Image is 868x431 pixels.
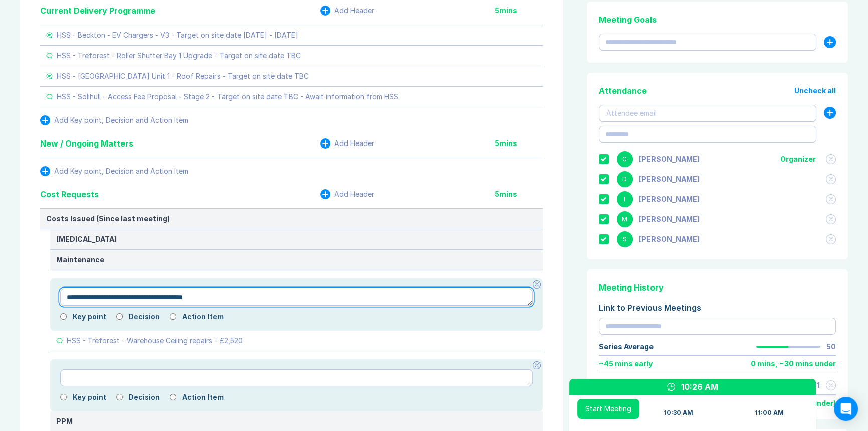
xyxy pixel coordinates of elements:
label: Key point [73,393,106,401]
div: D [617,171,633,187]
div: M [617,211,633,227]
div: 5 mins [495,139,543,148]
div: 61 [812,381,820,389]
label: Key point [73,313,106,321]
div: Add Key point, Decision and Action Item [54,167,188,175]
button: Uncheck all [794,87,836,95]
div: ~ 45 mins early [599,360,653,368]
label: Decision [129,393,160,401]
div: HSS - Beckton - EV Chargers - V3 - Target on site date [DATE] - [DATE] [57,31,298,39]
div: Link to Previous Meetings [599,302,836,314]
div: Series Average [599,343,654,351]
div: 5 mins [495,190,543,198]
div: Matthew Cooper [639,215,700,223]
div: Add Header [334,7,374,15]
div: 50 [826,343,836,351]
div: Open Intercom Messenger [834,397,858,421]
div: Current Delivery Programme [40,5,155,17]
div: [MEDICAL_DATA] [56,235,537,243]
div: HSS - Treforest - Warehouse Ceiling repairs - £2,520 [67,337,243,345]
button: Add Header [320,138,374,149]
button: Add Header [320,6,374,16]
div: Attendance [599,85,647,97]
div: Gemma White [639,155,700,163]
div: HSS - Treforest - Roller Shutter Bay 1 Upgrade - Target on site date TBC [57,52,301,60]
button: Add Header [320,189,374,199]
div: 5 mins [495,7,543,15]
div: PPM [56,417,537,425]
div: 10:26 AM [681,381,718,393]
div: G [617,151,633,167]
div: Maintenance [56,256,537,264]
div: HSS - [GEOGRAPHIC_DATA] Unit 1 - Roof Repairs - Target on site date TBC [57,72,309,80]
div: I [617,191,633,207]
div: Sandra Ulaszewski [639,235,700,243]
button: Start Meeting [577,399,639,419]
div: HSS - Solihull - Access Fee Proposal - Stage 2 - Target on site date TBC - Await information from... [57,93,398,101]
div: New / Ongoing Matters [40,137,133,150]
button: Add Key point, Decision and Action Item [40,115,188,125]
button: Add Key point, Decision and Action Item [40,166,188,176]
label: Decision [129,313,160,321]
div: 10:30 AM [664,409,693,417]
div: Meeting Goals [599,14,836,26]
div: Meeting History [599,281,836,294]
div: Organizer [780,155,816,163]
div: Add Header [334,190,374,198]
div: 0 mins , ~ 30 mins under [751,360,836,368]
label: Action Item [182,393,224,401]
div: Add Header [334,139,374,148]
div: Debbie Coburn [639,175,700,183]
div: S [617,231,633,247]
div: Iain Parnell [639,195,700,203]
div: ( 29 under ) [799,399,836,407]
label: Action Item [182,313,224,321]
div: 11:00 AM [755,409,784,417]
div: Costs Issued (Since last meeting) [46,215,537,223]
div: Add Key point, Decision and Action Item [54,116,188,124]
div: Cost Requests [40,188,99,200]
